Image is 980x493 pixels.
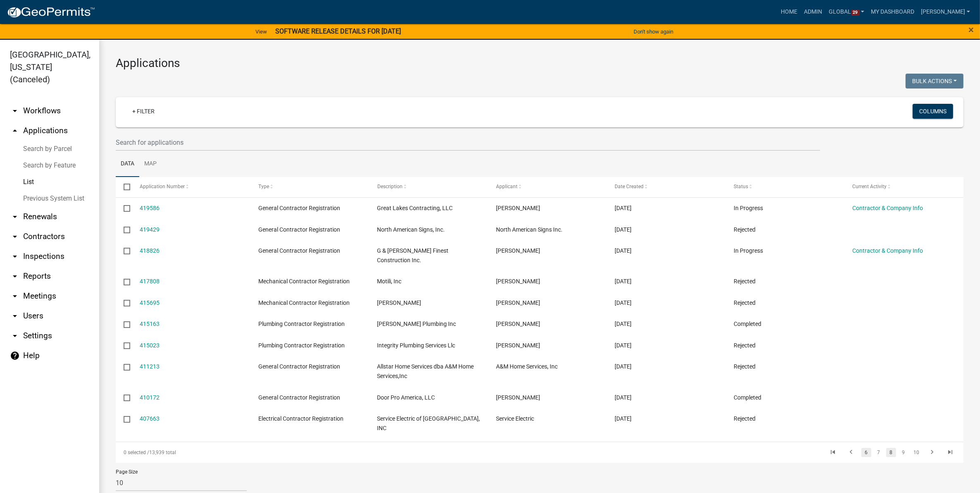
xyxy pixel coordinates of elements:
[853,205,923,211] a: Contractor & Company Info
[377,415,480,431] span: Service Electric of Allen County, INC
[258,205,340,211] span: General Contractor Registration
[10,126,20,136] i: arrow_drop_up
[853,247,923,254] a: Contractor & Company Info
[496,321,540,327] span: Sandra K Pierce
[778,4,801,20] a: Home
[140,363,160,370] a: 411213
[615,247,632,254] span: 05/09/2025
[140,299,160,306] a: 415695
[843,448,859,457] a: go to previous page
[377,321,456,327] span: Pierce Plumbing Inc
[258,278,350,285] span: Mechanical Contractor Registration
[140,342,160,349] a: 415023
[377,278,402,285] span: Motili, Inc
[615,278,632,285] span: 05/08/2025
[615,394,632,401] span: 04/23/2025
[377,342,455,349] span: Integrity Plumbing Services Llc
[861,448,871,457] a: 6
[615,321,632,327] span: 05/02/2025
[496,394,540,401] span: Dan Long
[275,27,401,35] strong: SOFTWARE RELEASE DETAILS FOR [DATE]
[116,134,820,151] input: Search for applications
[734,394,761,401] span: Completed
[897,445,910,459] li: page 9
[258,321,345,327] span: Plumbing Contractor Registration
[140,205,160,211] a: 419586
[826,4,868,20] a: Global29
[258,184,269,189] span: Type
[126,104,161,119] a: + Filter
[911,448,922,457] a: 10
[607,177,726,197] datatable-header-cell: Date Created
[258,342,345,349] span: Plumbing Contractor Registration
[860,445,873,459] li: page 6
[116,56,963,70] h3: Applications
[899,448,908,457] a: 9
[874,448,884,457] a: 7
[906,74,963,89] button: Bulk Actions
[801,4,826,20] a: Admin
[116,177,131,197] datatable-header-cell: Select
[10,106,20,116] i: arrow_drop_down
[10,331,20,341] i: arrow_drop_down
[140,394,160,401] a: 410172
[258,363,340,370] span: General Contractor Registration
[496,247,540,254] span: Gissela
[734,226,756,233] span: Rejected
[968,25,974,35] button: Close
[10,232,20,242] i: arrow_drop_down
[377,226,445,233] span: North American Signs, Inc.
[734,278,756,285] span: Rejected
[10,212,20,222] i: arrow_drop_down
[913,104,953,119] button: Columns
[250,177,370,197] datatable-header-cell: Type
[734,205,763,211] span: In Progress
[140,321,160,327] a: 415163
[116,442,452,463] div: 13,939 total
[968,24,974,36] span: ×
[615,415,632,422] span: 04/18/2025
[377,394,435,401] span: Door Pro America, LLC
[377,299,422,306] span: Jorge Hernandez
[140,184,185,189] span: Application Number
[140,226,160,233] a: 419429
[615,226,632,233] span: 05/12/2025
[377,184,403,189] span: Description
[734,415,756,422] span: Rejected
[10,291,20,301] i: arrow_drop_down
[10,271,20,281] i: arrow_drop_down
[734,184,748,189] span: Status
[496,184,517,189] span: Applicant
[615,363,632,370] span: 04/25/2025
[873,445,885,459] li: page 7
[377,205,453,211] span: Great Lakes Contracting, LLC
[10,311,20,321] i: arrow_drop_down
[615,342,632,349] span: 05/02/2025
[496,299,540,306] span: Jorge Hernandez
[377,363,474,379] span: Allstar Home Services dba A&M Home Services,Inc
[496,205,540,211] span: Nedal
[942,448,958,457] a: go to last page
[734,342,756,349] span: Rejected
[124,450,149,455] span: 0 selected /
[615,184,644,189] span: Date Created
[140,278,160,285] a: 417808
[258,299,350,306] span: Mechanical Contractor Registration
[825,448,841,457] a: go to first page
[885,445,897,459] li: page 8
[496,415,534,422] span: Service Electric
[496,342,540,349] span: John Garber
[140,415,160,422] a: 407663
[851,10,860,16] span: 29
[918,4,973,20] a: [PERSON_NAME]
[258,394,340,401] span: General Contractor Registration
[10,351,20,361] i: help
[726,177,845,197] datatable-header-cell: Status
[734,363,756,370] span: Rejected
[139,151,162,177] a: Map
[886,448,896,457] a: 8
[488,177,607,197] datatable-header-cell: Applicant
[734,321,761,327] span: Completed
[910,445,923,459] li: page 10
[496,226,563,233] span: North American Signs Inc.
